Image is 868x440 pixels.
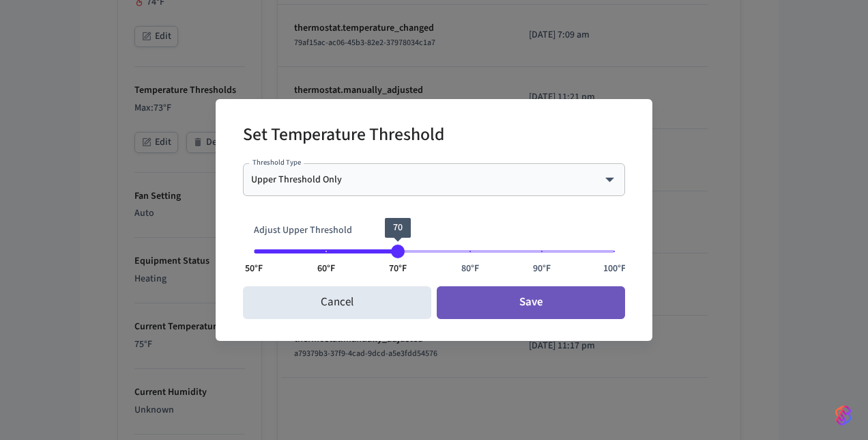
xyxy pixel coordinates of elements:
div: Upper Threshold Only [251,173,617,187]
span: 70°F [389,262,407,276]
span: 70 [393,221,403,234]
span: 100°F [603,262,626,276]
p: Adjust Upper Threshold [254,223,614,238]
span: 90°F [533,262,551,276]
h2: Set Temperature Threshold [243,115,444,157]
button: Save [437,286,625,319]
label: Threshold Type [252,157,301,167]
span: 80°F [461,262,479,276]
span: 60°F [317,262,335,276]
button: Cancel [243,286,431,319]
span: 50°F [245,262,263,276]
img: SeamLogoGradient.69752ec5.svg [835,404,852,426]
